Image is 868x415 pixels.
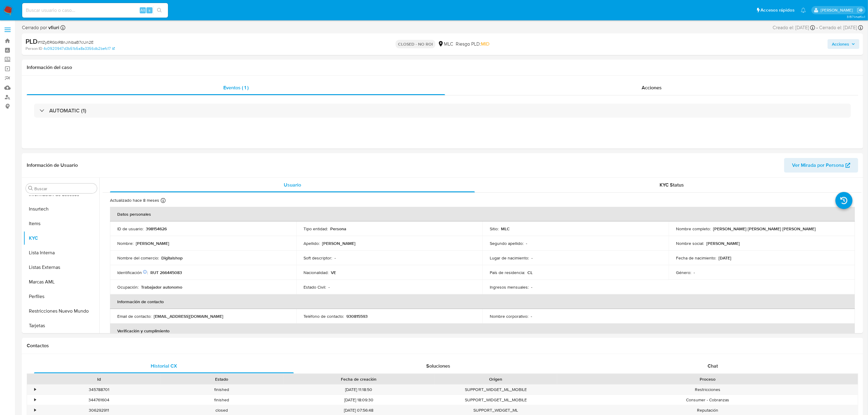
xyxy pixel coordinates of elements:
span: Alt [140,7,145,13]
th: Verificación y cumplimiento [110,324,855,338]
span: Chat [708,362,718,369]
div: 345788701 [38,385,160,395]
p: - [531,284,532,290]
p: Lugar de nacimiento : [490,255,529,261]
div: Consumer - Cobranzas [557,395,858,405]
span: KYC Status [660,181,684,188]
p: CL [527,270,533,275]
div: Estado [165,376,279,382]
p: [DATE] [719,255,731,261]
p: VE [331,270,336,275]
div: [DATE] 11:18:50 [283,385,434,395]
button: Insurtech [23,202,99,216]
p: Género : [676,270,691,275]
p: - [335,255,336,261]
h1: Contactos [27,343,858,349]
input: Buscar [34,186,94,191]
p: Nombre social : [676,241,704,246]
button: Restricciones Nuevo Mundo [23,304,99,318]
p: Nacionalidad : [304,270,328,275]
p: Nombre completo : [676,226,711,232]
p: Tipo entidad : [304,226,328,232]
span: Riesgo PLD: [456,41,489,47]
p: Persona [330,226,346,232]
span: # 11ZyERGbiR8nJiNbaB7cUn2E [38,39,94,45]
div: [DATE] 18:09:30 [283,395,434,405]
p: Nombre corporativo : [490,314,528,319]
th: Información de contacto [110,294,855,309]
p: RUT 266445083 [150,270,182,275]
p: 398154626 [146,226,167,232]
p: [PERSON_NAME] [322,241,355,246]
p: Ocupación : [117,284,139,290]
p: Apellido : [304,241,320,246]
p: [EMAIL_ADDRESS][DOMAIN_NAME] [154,314,223,319]
p: Teléfono de contacto : [304,314,344,319]
b: PLD [26,36,38,46]
a: Notificaciones [801,8,806,13]
div: Proceso [561,376,854,382]
span: - [816,24,818,31]
div: Fecha de creación [287,376,430,382]
div: Restricciones [557,385,858,395]
p: Soft descriptor : [304,255,332,261]
span: Usuario [284,181,301,188]
div: • [34,407,36,413]
div: Creado el: [DATE] [773,24,815,31]
a: 4c0920947d3b51b5a8a3356db2befc17 [43,46,115,51]
button: KYC [23,231,99,245]
p: Sitio : [490,226,499,232]
p: Trabajador autonomo [141,284,182,290]
div: finished [160,385,283,395]
div: 344761604 [38,395,160,405]
p: - [526,241,527,246]
p: Fecha de nacimiento : [676,255,716,261]
div: Origen [439,376,553,382]
span: Accesos rápidos [761,7,795,13]
p: - [531,255,533,261]
span: s [149,7,150,13]
span: Soluciones [426,362,450,369]
div: SUPPORT_WIDGET_ML_MOBILE [434,395,557,405]
div: • [34,387,36,393]
button: Marcas AML [23,275,99,289]
button: Listas Externas [23,260,99,275]
p: MLC [501,226,510,232]
span: Acciones [832,39,849,49]
p: [PERSON_NAME] [PERSON_NAME] [PERSON_NAME] [713,226,816,232]
span: Eventos ( 1 ) [223,84,249,91]
p: Email de contacto : [117,314,151,319]
p: 930815593 [346,314,368,319]
span: MID [481,40,489,47]
h1: Información del caso [27,64,858,70]
p: - [328,284,330,290]
p: Digitalshop [161,255,183,261]
button: Buscar [28,186,33,191]
div: Cerrado el: [DATE] [819,24,863,31]
input: Buscar usuario o caso... [22,6,168,14]
p: Identificación : [117,270,148,275]
div: MLC [438,41,453,47]
div: • [34,397,36,403]
a: Salir [857,7,863,13]
div: Id [42,376,156,382]
p: [PERSON_NAME] [706,241,740,246]
p: CLOSED - NO ROI [396,40,435,48]
p: Nombre : [117,241,133,246]
p: - [531,314,532,319]
p: - [694,270,695,275]
div: AUTOMATIC (1) [34,104,851,118]
h3: AUTOMATIC (1) [49,107,86,114]
span: Cerrado por [22,24,59,31]
button: Ver Mirada por Persona [784,158,858,173]
p: ID de usuario : [117,226,143,232]
b: vfiuri [47,24,59,31]
p: Ingresos mensuales : [490,284,529,290]
button: Tarjetas [23,318,99,333]
button: Lista Interna [23,245,99,260]
p: valentina.fiuri@mercadolibre.com [821,7,855,13]
span: Historial CX [151,362,177,369]
p: Actualizado hace 8 meses [110,197,159,203]
p: Segundo apellido : [490,241,523,246]
div: SUPPORT_WIDGET_ML_MOBILE [434,385,557,395]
